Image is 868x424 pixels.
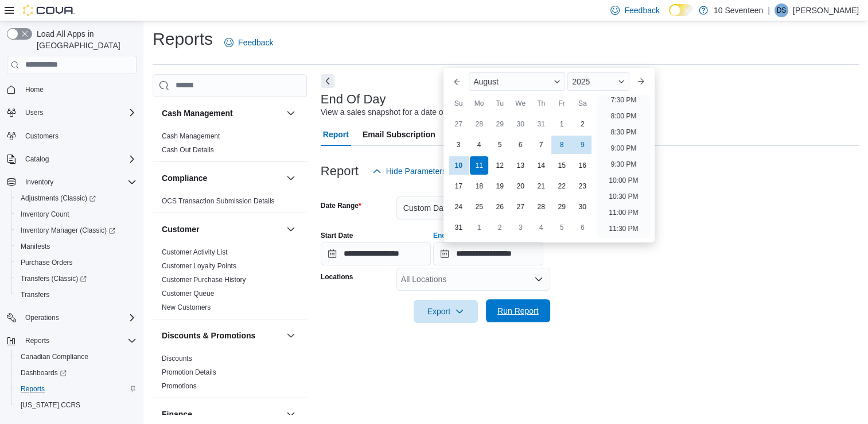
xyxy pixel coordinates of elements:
[16,350,93,364] a: Canadian Compliance
[162,381,197,391] span: Promotions
[449,136,468,154] div: day-3
[449,156,468,175] div: day-10
[2,81,141,98] button: Home
[16,223,137,237] span: Inventory Manager (Classic)
[714,3,763,17] p: 10 Seventeen
[449,115,468,133] div: day-27
[25,132,59,141] span: Customers
[532,136,550,154] div: day-7
[606,109,641,123] li: 8:00 PM
[11,238,141,255] button: Manifests
[16,256,137,269] span: Purchase Orders
[470,115,488,133] div: day-28
[604,190,643,203] li: 10:30 PM
[25,178,53,187] span: Inventory
[11,287,141,303] button: Transfers
[448,114,593,238] div: August, 2025
[552,218,571,237] div: day-5
[21,368,67,377] span: Dashboards
[284,106,298,120] button: Cash Management
[321,74,334,88] button: Next
[624,5,659,16] span: Feedback
[162,289,214,298] span: Customer Queue
[11,222,141,238] a: Inventory Manager (Classic)
[604,206,643,219] li: 11:00 PM
[16,256,77,269] a: Purchase Orders
[511,198,530,216] div: day-27
[162,248,228,256] a: Customer Activity List
[449,94,468,113] div: Su
[469,72,565,91] div: Button. Open the month selector. August is currently selected.
[321,92,386,106] h3: End Of Day
[486,299,550,322] button: Run Report
[16,191,100,205] a: Adjustments (Classic)
[162,303,211,311] a: New Customers
[284,222,298,236] button: Customer
[220,31,278,54] a: Feedback
[238,37,273,48] span: Feedback
[16,398,85,412] a: [US_STATE] CCRS
[21,352,88,361] span: Canadian Compliance
[396,196,550,219] button: Custom Date
[552,156,571,175] div: day-15
[632,72,650,91] button: Next month
[448,72,466,91] button: Previous Month
[470,94,488,113] div: Mo
[11,397,141,413] button: [US_STATE] CCRS
[16,223,120,237] a: Inventory Manager (Classic)
[162,145,214,155] span: Cash Out Details
[552,94,571,113] div: Fr
[604,222,643,236] li: 11:30 PM
[162,275,246,284] span: Customer Purchase History
[421,300,471,323] span: Export
[511,94,530,113] div: We
[16,366,137,380] span: Dashboards
[153,245,307,319] div: Customer
[162,248,228,257] span: Customer Activity List
[11,271,141,287] a: Transfers (Classic)
[162,223,199,235] h3: Customer
[532,198,550,216] div: day-28
[16,288,137,302] span: Transfers
[16,366,71,380] a: Dashboards
[2,151,141,167] button: Catalog
[552,136,571,154] div: day-8
[449,177,468,195] div: day-17
[21,400,80,410] span: [US_STATE] CCRS
[552,198,571,216] div: day-29
[532,177,550,195] div: day-21
[23,5,75,16] img: Cova
[16,240,55,253] a: Manifests
[470,177,488,195] div: day-18
[321,231,353,240] label: Start Date
[16,207,137,221] span: Inventory Count
[21,274,87,283] span: Transfers (Classic)
[449,198,468,216] div: day-24
[162,107,233,119] h3: Cash Management
[16,382,137,396] span: Reports
[21,82,137,97] span: Home
[11,365,141,381] a: Dashboards
[25,85,44,94] span: Home
[16,398,137,412] span: Washington CCRS
[162,223,282,235] button: Customer
[162,354,192,363] a: Discounts
[162,107,282,119] button: Cash Management
[11,349,141,365] button: Canadian Compliance
[793,3,859,17] p: [PERSON_NAME]
[162,354,192,363] span: Discounts
[321,164,359,178] h3: Report
[21,242,50,251] span: Manifests
[532,94,550,113] div: Th
[491,136,509,154] div: day-5
[162,276,246,284] a: Customer Purchase History
[162,172,282,184] button: Compliance
[162,172,207,184] h3: Compliance
[669,4,693,16] input: Dark Mode
[21,334,137,348] span: Reports
[21,106,48,120] button: Users
[777,3,787,17] span: DS
[321,201,361,210] label: Date Range
[284,329,298,342] button: Discounts & Promotions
